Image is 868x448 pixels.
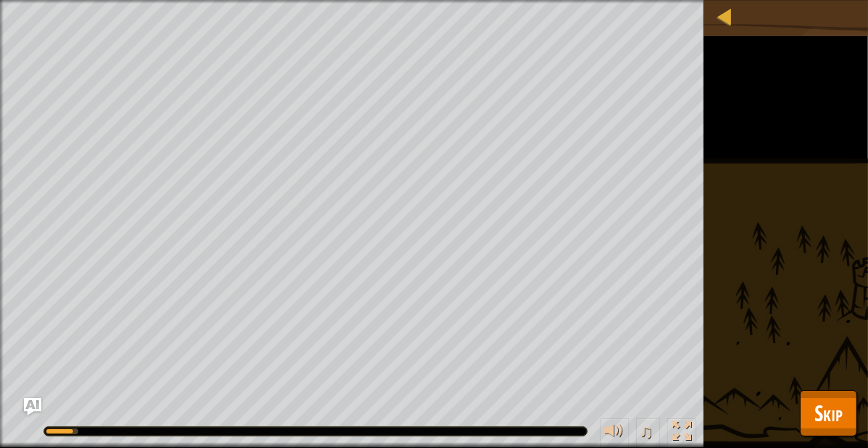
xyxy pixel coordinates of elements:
[636,418,661,448] button: ♫
[639,420,654,442] span: ♫
[667,418,696,448] button: Toggle fullscreen
[800,390,857,436] button: Skip
[600,418,629,448] button: Adjust volume
[24,398,41,415] button: Ask AI
[814,398,843,428] span: Skip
